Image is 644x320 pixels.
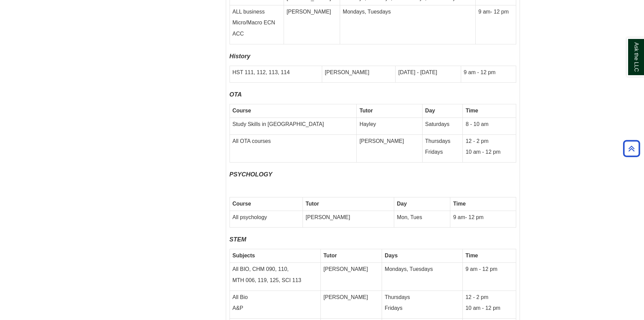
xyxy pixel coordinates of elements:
td: All psychology [230,211,303,228]
td: 9 am- 12 pm [476,5,516,44]
p: All BIO, CHM 090, 110, [233,265,318,273]
p: [DATE] - [DATE] [398,69,458,77]
td: [PERSON_NAME] [284,5,340,44]
a: Back to Top [621,144,642,153]
strong: Day [425,108,435,113]
strong: Time [466,108,478,113]
td: Hayley [357,118,422,134]
strong: Time [466,253,478,258]
p: A&P [233,304,318,312]
p: All Bio [233,294,318,301]
b: OTA [230,91,242,98]
p: 12 - 2 pm [466,137,513,145]
td: [PERSON_NAME] [303,211,394,228]
td: 9 am - 12 pm [462,262,516,291]
td: Mondays, Tuesdays [382,262,463,291]
p: Micro/Macro ECN [233,19,281,27]
td: [PERSON_NAME] [357,134,422,163]
td: Mondays, Tuesdays [340,5,475,44]
p: 10 am - 12 pm [466,148,513,156]
p: 9 am- 12 pm [453,214,513,221]
i: PSYCHOLOGY [230,171,272,178]
strong: Course [233,201,251,207]
strong: Day [397,201,407,207]
p: MTH 006, 119, 125, SCI 113 [233,277,318,284]
td: [PERSON_NAME] [320,262,382,291]
p: ACC [233,30,281,38]
p: 12 - 2 pm [466,294,513,301]
strong: Course [233,108,251,113]
i: STEM [230,236,246,243]
strong: Tutor [324,253,337,258]
strong: Days [385,253,398,258]
p: [PERSON_NAME] [324,294,379,301]
td: All OTA courses [230,134,357,163]
strong: Time [453,201,466,207]
p: Thursdays [385,294,460,301]
i: History [230,53,251,60]
p: ALL business [233,8,281,16]
strong: Tutor [359,108,373,113]
p: 9 am - 12 pm [464,69,513,77]
td: HST 111, 112, 113, 114 [230,66,322,83]
p: Thursdays [425,137,460,145]
p: 10 am - 12 pm [466,304,513,312]
td: Mon, Tues [394,211,450,228]
td: [PERSON_NAME] [322,66,396,83]
td: Study Skills in [GEOGRAPHIC_DATA] [230,118,357,134]
b: Subjects [233,253,255,258]
strong: Tutor [306,201,319,207]
p: Saturdays [425,121,460,128]
p: Fridays [385,304,460,312]
p: 8 - 10 am [466,121,513,128]
p: Fridays [425,148,460,156]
